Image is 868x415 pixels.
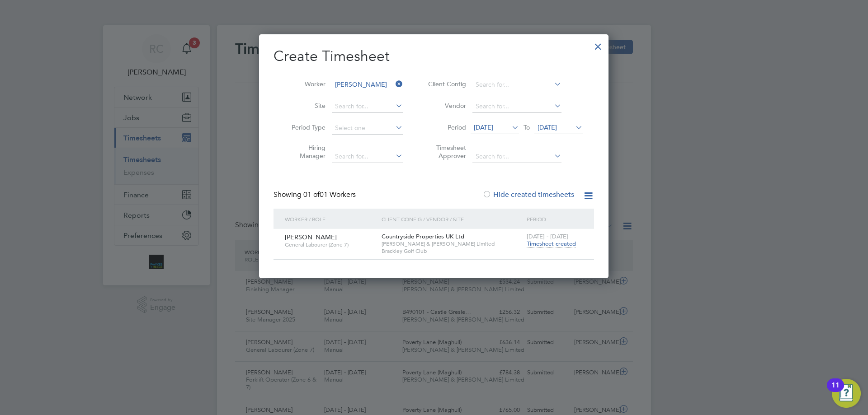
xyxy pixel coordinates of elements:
span: Brackley Golf Club [382,247,522,255]
span: Countryside Properties UK Ltd [382,233,464,240]
label: Worker [285,80,325,88]
label: Hide created timesheets [482,190,574,199]
input: Search for... [472,79,561,91]
div: Showing [274,190,358,200]
span: General Labourer (Zone 7) [285,241,375,248]
div: 11 [831,385,840,397]
input: Search for... [332,150,403,163]
input: Search for... [472,100,561,113]
label: Period [425,123,466,131]
span: [DATE] [538,123,557,131]
label: Client Config [425,80,466,88]
span: To [521,121,533,133]
input: Search for... [472,150,561,163]
input: Search for... [332,100,403,113]
label: Site [285,102,325,110]
span: [DATE] - [DATE] [527,233,568,240]
label: Timesheet Approver [425,144,466,160]
input: Select one [332,122,403,135]
div: Period [524,209,585,229]
label: Hiring Manager [285,144,325,160]
span: [PERSON_NAME] & [PERSON_NAME] Limited [382,240,522,247]
input: Search for... [332,79,403,91]
div: Worker / Role [283,209,379,229]
span: [PERSON_NAME] [285,233,337,241]
div: Client Config / Vendor / Site [379,209,524,229]
span: [DATE] [474,123,493,131]
label: Period Type [285,123,325,131]
span: 01 of [303,190,320,199]
h2: Create Timesheet [274,47,594,66]
button: Open Resource Center, 11 new notifications [832,379,861,408]
span: 01 Workers [303,190,356,199]
span: Timesheet created [527,240,576,248]
label: Vendor [425,102,466,110]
